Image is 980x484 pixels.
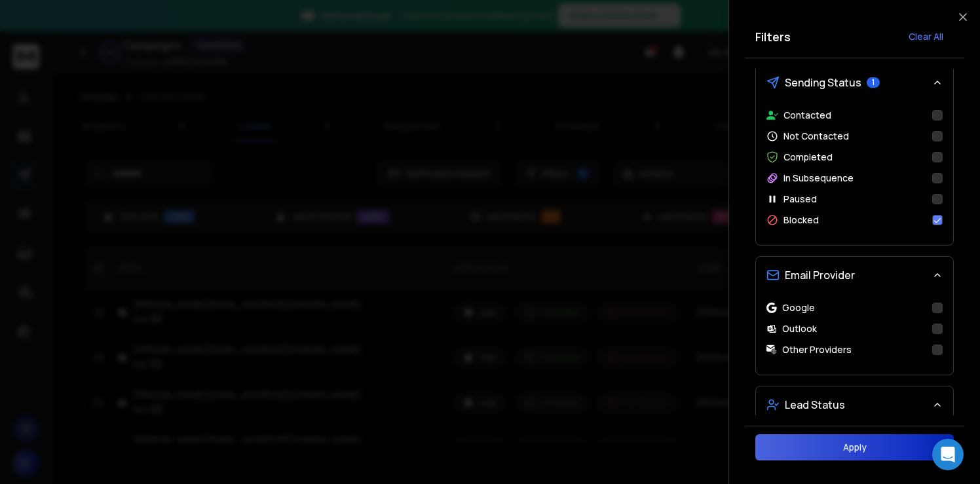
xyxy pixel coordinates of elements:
[783,130,849,143] p: Not Contacted
[898,24,954,50] button: Clear All
[785,267,855,283] span: Email Provider
[783,172,854,185] p: In Subsequence
[783,193,817,206] p: Paused
[756,293,953,375] div: Email Provider
[782,343,852,356] p: Other Providers
[783,214,819,227] p: Blocked
[756,257,953,293] button: Email Provider
[932,439,964,470] div: Open Intercom Messenger
[785,75,861,90] span: Sending Status
[756,386,953,423] button: Lead Status
[782,322,817,335] p: Outlook
[783,109,831,122] p: Contacted
[785,397,845,413] span: Lead Status
[783,151,833,164] p: Completed
[867,77,880,88] span: 1
[756,101,953,245] div: Sending Status1
[782,301,815,314] p: Google
[756,64,953,101] button: Sending Status1
[755,28,791,46] h2: Filters
[755,434,954,460] button: Apply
